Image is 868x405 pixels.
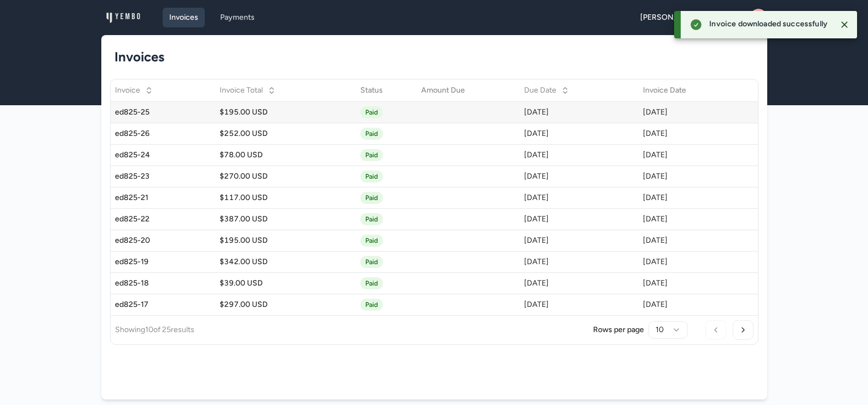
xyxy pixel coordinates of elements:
[643,128,736,139] div: [DATE]
[836,16,853,33] button: Close
[360,277,383,289] span: Paid
[643,278,736,289] div: [DATE]
[214,8,261,27] a: Payments
[115,192,211,203] div: ed825-21
[115,235,211,246] div: ed825-20
[360,256,383,268] span: Paid
[643,299,736,310] div: [DATE]
[643,192,736,203] div: [DATE]
[639,79,740,101] th: Invoice Date
[524,235,634,246] div: [DATE]
[643,171,736,182] div: [DATE]
[220,107,351,118] div: $195.00 USD
[163,8,205,27] a: Invoices
[643,107,736,118] div: [DATE]
[524,150,634,161] div: [DATE]
[524,192,634,203] div: [DATE]
[360,235,383,247] span: Paid
[360,106,383,118] span: Paid
[213,81,283,100] button: Invoice Total
[220,171,351,182] div: $270.00 USD
[115,150,211,161] div: ed825-24
[360,192,383,204] span: Paid
[356,79,417,101] th: Status
[524,171,634,182] div: [DATE]
[643,256,736,267] div: [DATE]
[524,128,634,139] div: [DATE]
[220,192,351,203] div: $117.00 USD
[360,213,383,225] span: Paid
[643,214,736,225] div: [DATE]
[115,299,211,310] div: ed825-17
[115,214,211,225] div: ed825-22
[524,214,634,225] div: [DATE]
[106,9,141,26] img: logo_1739579967.png
[115,128,211,139] div: ed825-26
[115,324,194,335] p: Showing 10 of 25 results
[709,19,827,30] span: Invoice downloaded successfully
[360,299,383,311] span: Paid
[220,214,351,225] div: $387.00 USD
[360,128,383,140] span: Paid
[360,149,383,161] span: Paid
[220,299,351,310] div: $297.00 USD
[115,85,140,96] span: Invoice
[360,170,383,182] span: Paid
[115,256,211,267] div: ed825-19
[220,150,351,161] div: $78.00 USD
[417,79,520,101] th: Amount Due
[640,12,745,23] span: [PERSON_NAME] Movers, Inc.
[643,235,736,246] div: [DATE]
[115,278,211,289] div: ed825-18
[643,150,736,161] div: [DATE]
[518,81,576,100] button: Due Date
[524,107,634,118] div: [DATE]
[220,278,351,289] div: $39.00 USD
[108,81,160,100] button: Invoice
[220,256,351,267] div: $342.00 USD
[524,85,556,96] span: Due Date
[220,128,351,139] div: $252.00 USD
[640,9,767,26] a: [PERSON_NAME] Movers, Inc.
[524,256,634,267] div: [DATE]
[220,235,351,246] div: $195.00 USD
[115,107,211,118] div: ed825-25
[593,324,644,335] p: Rows per page
[524,299,634,310] div: [DATE]
[220,85,263,96] span: Invoice Total
[115,171,211,182] div: ed825-23
[524,278,634,289] div: [DATE]
[114,48,745,66] h1: Invoices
